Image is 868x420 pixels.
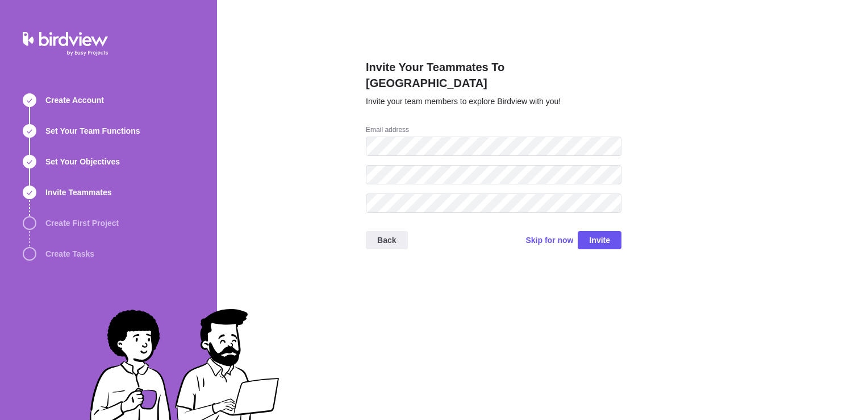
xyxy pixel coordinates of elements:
span: Set Your Team Functions [45,125,140,137]
span: Invite [578,231,621,249]
span: Create Tasks [45,248,94,260]
span: Skip for now [525,234,573,246]
span: Invite your team members to explore Birdview with you! [366,97,561,106]
span: Create First Project [45,217,119,229]
span: Create Account [45,94,104,106]
span: Skip for now [525,232,573,248]
span: Set Your Objectives [45,156,120,167]
span: Invite [589,233,610,247]
div: Email address [366,125,621,137]
span: Back [366,231,407,249]
h2: Invite Your Teammates To [GEOGRAPHIC_DATA] [366,59,621,96]
span: Invite Teammates [45,187,111,198]
span: Back [377,233,396,247]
